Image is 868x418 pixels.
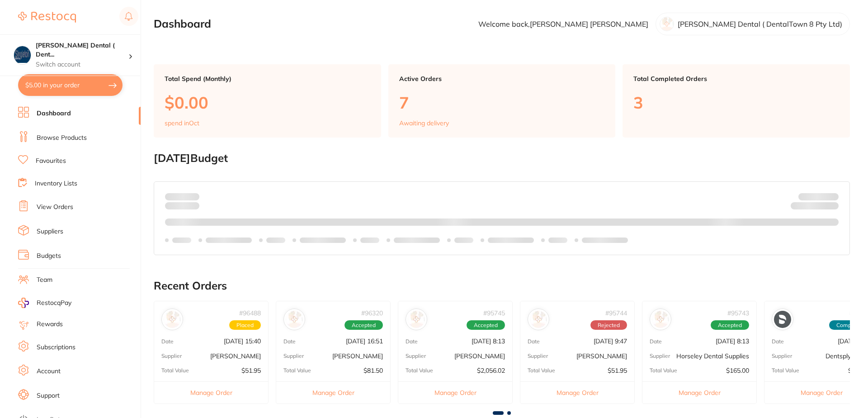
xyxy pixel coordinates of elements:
[154,152,850,165] h2: [DATE] Budget
[346,337,383,345] p: [DATE] 16:51
[454,352,505,360] p: [PERSON_NAME]
[210,352,261,360] p: [PERSON_NAME]
[774,311,791,328] img: Dentsply Sirona
[821,192,839,200] strong: $NaN
[408,311,425,328] img: Henry Schein Halas
[154,381,268,404] button: Manage Order
[37,203,73,212] a: View Orders
[528,367,555,374] p: Total Value
[388,64,616,138] a: Active Orders7Awaiting delivery
[18,74,123,96] button: $5.00 in your order
[772,338,784,345] p: Date
[472,337,505,345] p: [DATE] 8:13
[360,237,379,244] p: Labels
[37,299,71,308] span: RestocqPay
[406,367,433,374] p: Total Value
[164,311,181,328] img: Adam Dental
[623,64,850,138] a: Total Completed Orders3
[528,338,540,345] p: Date
[398,381,512,404] button: Manage Order
[633,75,839,82] p: Total Completed Orders
[18,298,71,308] a: RestocqPay
[576,352,627,360] p: [PERSON_NAME]
[224,337,261,345] p: [DATE] 15:40
[454,237,473,244] p: Labels
[823,204,839,212] strong: $0.00
[154,64,381,138] a: Total Spend (Monthly)$0.00spend inOct
[590,320,627,330] span: Rejected
[18,12,76,23] img: Restocq Logo
[344,320,383,330] span: Accepted
[300,237,346,244] p: Labels extended
[399,93,605,112] p: 7
[488,237,534,244] p: Labels extended
[36,157,66,166] a: Favourites
[726,367,749,374] p: $165.00
[14,46,31,63] img: Singleton Dental ( DentalTown 8 Pty Ltd)
[154,18,211,30] h2: Dashboard
[791,200,839,211] p: Remaining:
[528,353,548,359] p: Supplier
[478,20,648,28] p: Welcome back, [PERSON_NAME] [PERSON_NAME]
[716,337,749,345] p: [DATE] 8:13
[161,367,189,374] p: Total Value
[530,311,547,328] img: Adam Dental
[266,237,285,244] p: Labels
[772,367,799,374] p: Total Value
[37,227,63,236] a: Suppliers
[332,352,383,360] p: [PERSON_NAME]
[650,353,670,359] p: Supplier
[239,309,261,317] p: # 96488
[678,20,842,28] p: [PERSON_NAME] Dental ( DentalTown 8 Pty Ltd)
[406,338,418,345] p: Date
[548,237,567,244] p: Labels
[172,237,191,244] p: Labels
[650,338,662,345] p: Date
[37,275,52,285] a: Team
[37,320,63,329] a: Rewards
[165,75,370,82] p: Total Spend (Monthly)
[394,237,440,244] p: Labels extended
[652,311,669,328] img: Horseley Dental Supplies
[161,338,174,345] p: Date
[676,352,749,360] p: Horseley Dental Supplies
[594,337,627,345] p: [DATE] 9:47
[276,381,390,404] button: Manage Order
[633,93,839,112] p: 3
[18,7,76,28] a: Restocq Logo
[37,367,61,376] a: Account
[650,367,677,374] p: Total Value
[35,179,77,188] a: Inventory Lists
[229,320,261,330] span: Placed
[520,381,634,404] button: Manage Order
[467,320,505,330] span: Accepted
[483,309,505,317] p: # 95745
[582,237,628,244] p: Labels extended
[798,193,839,200] p: Budget:
[18,298,29,308] img: RestocqPay
[283,367,311,374] p: Total Value
[286,311,303,328] img: Henry Schein Halas
[161,353,182,359] p: Supplier
[642,381,756,404] button: Manage Order
[477,367,505,374] p: $2,056.02
[605,309,627,317] p: # 95744
[37,133,87,142] a: Browse Products
[363,367,383,374] p: $81.50
[165,193,199,200] p: Spent:
[406,353,426,359] p: Supplier
[37,109,71,118] a: Dashboard
[154,280,850,292] h2: Recent Orders
[361,309,383,317] p: # 96320
[184,192,199,200] strong: $0.00
[37,252,61,261] a: Budgets
[283,353,304,359] p: Supplier
[241,367,261,374] p: $51.95
[608,367,627,374] p: $51.95
[37,391,60,400] a: Support
[772,353,792,359] p: Supplier
[165,119,199,127] p: spend in Oct
[36,60,128,69] p: Switch account
[711,320,749,330] span: Accepted
[399,119,449,127] p: Awaiting delivery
